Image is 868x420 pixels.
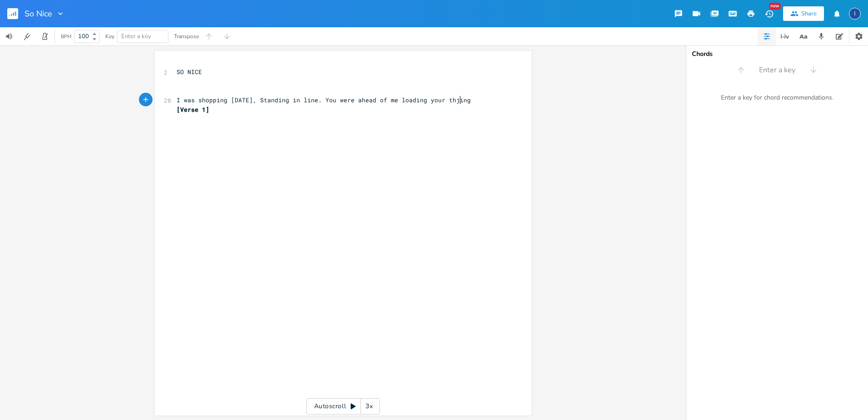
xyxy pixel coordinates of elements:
[692,51,863,57] div: Chords
[769,3,781,10] div: New
[61,34,71,39] div: BPM
[306,398,380,415] div: Autoscroll
[121,32,151,40] span: Enter a key
[105,34,114,39] div: Key
[25,10,52,18] span: So Nice
[760,5,778,22] button: New
[361,398,377,415] div: 3x
[849,3,861,24] button: I
[783,6,824,21] button: Share
[686,88,868,107] div: Enter a key for chord recommendations.
[849,8,861,20] div: inspectorzu
[177,68,202,76] span: SO NICE
[174,34,199,39] div: Transpose
[801,10,817,18] div: Share
[177,96,471,104] span: I was shopping [DATE], Standing in line. You were ahead of me loading your thjing
[177,105,209,114] span: [Verse 1]
[759,65,795,75] span: Enter a key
